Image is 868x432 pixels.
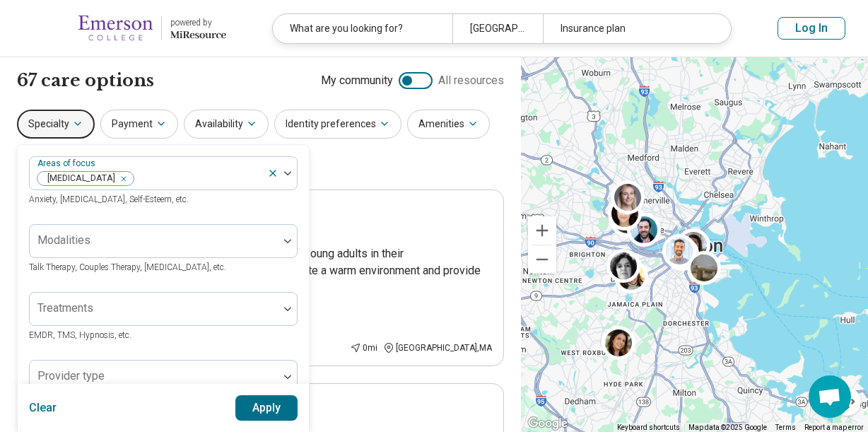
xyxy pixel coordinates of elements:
span: All resources [438,72,504,89]
button: Apply [235,395,298,421]
label: Areas of focus [37,158,98,168]
div: powered by [170,16,226,29]
div: [GEOGRAPHIC_DATA] , MA [383,341,492,354]
button: Amenities [407,110,490,139]
img: Emerson College [78,11,153,45]
span: [MEDICAL_DATA] [37,172,119,185]
label: Treatments [37,301,93,315]
label: Provider type [37,369,105,383]
button: Availability [184,110,269,139]
div: 0 mi [350,341,377,354]
button: Zoom in [528,216,556,245]
span: Map data ©2025 Google [688,424,767,431]
span: My community [321,72,393,89]
div: [GEOGRAPHIC_DATA], [GEOGRAPHIC_DATA] [452,14,542,43]
button: Identity preferences [274,110,401,139]
a: Report a map error [804,424,864,431]
div: What are you looking for? [273,14,452,43]
button: Payment [100,110,178,139]
span: Talk Therapy, Couples Therapy, [MEDICAL_DATA], etc. [29,262,226,272]
span: EMDR, TMS, Hypnosis, etc. [29,330,131,340]
button: Clear [29,395,57,421]
label: Modalities [37,233,90,247]
h1: 67 care options [17,69,154,93]
a: Terms [775,424,796,431]
button: Log In [778,17,845,40]
button: Zoom out [528,245,556,274]
a: Open chat [809,375,851,418]
span: Anxiety, [MEDICAL_DATA], Self-Esteem, etc. [29,194,189,204]
button: Specialty [17,110,95,139]
a: Emerson Collegepowered by [23,11,226,45]
div: Insurance plan [543,14,722,43]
